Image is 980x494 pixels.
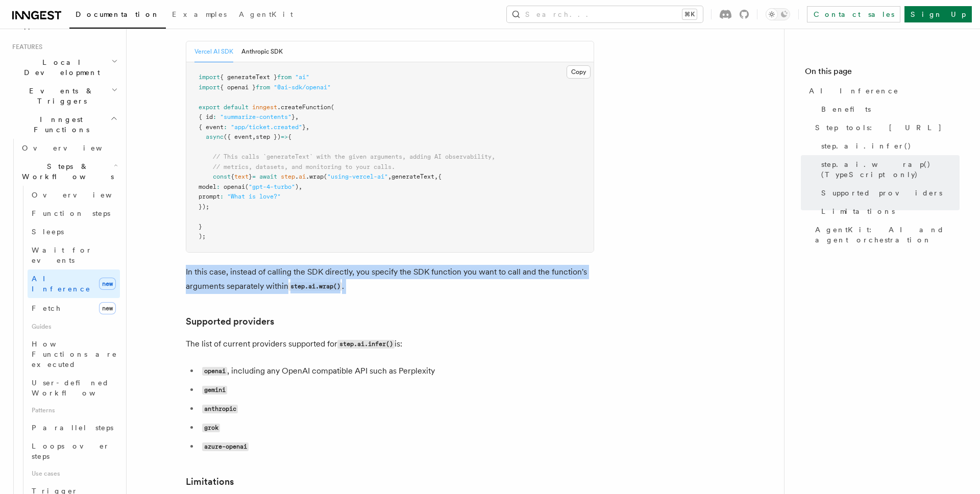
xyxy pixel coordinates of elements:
[32,442,110,460] span: Loops over steps
[8,110,120,139] button: Inngest Functions
[821,188,942,198] span: Supported providers
[324,173,327,180] span: (
[231,123,302,131] span: "app/ticket.created"
[295,173,299,180] span: .
[809,86,899,96] span: AI Inference
[288,282,342,291] code: step.ai.wrap()
[821,104,871,114] span: Benefits
[213,173,231,180] span: const
[206,133,224,140] span: async
[28,186,120,204] a: Overview
[295,183,299,190] span: )
[202,424,220,432] code: grok
[299,183,302,190] span: ,
[199,223,202,230] span: }
[32,209,110,217] span: Function steps
[252,133,256,140] span: ,
[811,220,960,249] a: AgentKit: AI and agent orchestration
[256,84,270,91] span: from
[199,364,594,379] li: , including any OpenAI compatible API such as Perplexity
[817,137,960,155] a: step.ai.infer()
[259,173,277,180] span: await
[199,203,209,210] span: });
[233,3,299,28] a: AgentKit
[220,193,224,200] span: :
[216,183,220,190] span: :
[213,153,495,160] span: // This calls `generateText` with the given arguments, adding AI observability,
[28,402,120,418] span: Patterns
[202,405,238,413] code: anthropic
[220,113,291,120] span: "summarize-contents"
[199,233,206,240] span: );
[252,173,256,180] span: =
[821,159,960,180] span: step.ai.wrap() (TypeScript only)
[194,41,233,62] button: Vercel AI SDK
[213,163,395,170] span: // metrics, datasets, and monitoring to your calls.
[18,157,120,186] button: Steps & Workflows
[277,104,331,111] span: .createFunction
[817,184,960,202] a: Supported providers
[904,6,972,22] a: Sign Up
[32,424,113,432] span: Parallel steps
[202,367,227,376] code: openai
[337,340,395,349] code: step.ai.infer()
[8,86,111,106] span: Events & Triggers
[220,84,256,91] span: { openai }
[807,6,900,22] a: Contact sales
[186,337,594,352] p: The list of current providers supported for is:
[306,173,324,180] span: .wrap
[821,141,912,151] span: step.ai.infer()
[817,155,960,184] a: step.ai.wrap() (TypeScript only)
[32,304,61,312] span: Fetch
[28,204,120,223] a: Function steps
[28,241,120,269] a: Wait for events
[199,84,220,91] span: import
[32,275,91,293] span: AI Inference
[69,3,166,29] a: Documentation
[76,10,160,18] span: Documentation
[281,133,288,140] span: =>
[202,442,249,451] code: azure-openai
[388,173,391,180] span: ,
[281,173,295,180] span: step
[817,202,960,220] a: Limitations
[22,144,127,152] span: Overview
[224,104,249,111] span: default
[815,122,942,133] span: Step tools: [URL]
[18,161,114,182] span: Steps & Workflows
[18,139,120,157] a: Overview
[28,437,120,465] a: Loops over steps
[391,173,434,180] span: generateText
[766,8,790,20] button: Toggle dark mode
[8,43,42,51] span: Features
[8,57,111,78] span: Local Development
[172,10,227,18] span: Examples
[199,73,220,81] span: import
[224,183,245,190] span: openai
[166,3,233,28] a: Examples
[295,113,299,120] span: ,
[241,41,283,62] button: Anthropic SDK
[821,206,895,216] span: Limitations
[438,173,442,180] span: {
[302,123,306,131] span: }
[202,386,227,394] code: gemini
[28,298,120,318] a: Fetchnew
[199,123,224,131] span: { event
[249,173,252,180] span: }
[256,133,281,140] span: step })
[32,379,124,397] span: User-defined Workflows
[28,223,120,241] a: Sleeps
[288,133,291,140] span: {
[99,278,116,290] span: new
[805,65,960,82] h4: On this page
[8,82,120,110] button: Events & Triggers
[567,65,591,79] button: Copy
[682,9,697,19] kbd: ⌘K
[32,191,137,199] span: Overview
[99,302,116,314] span: new
[28,335,120,374] a: How Functions are executed
[28,318,120,335] span: Guides
[32,246,92,264] span: Wait for events
[434,173,438,180] span: ,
